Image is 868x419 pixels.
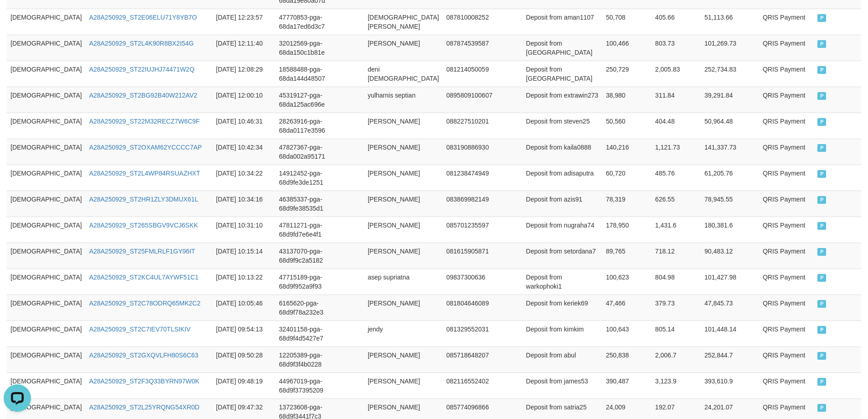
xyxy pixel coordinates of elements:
td: 405.66 [652,9,701,35]
a: A28A250929_ST2KC4UL7AYWF51C1 [89,274,199,281]
td: 6165620-pga-68d9f78a232e3 [275,295,364,321]
span: PAID [817,378,827,386]
td: QRIS Payment [759,61,814,87]
td: 1,121.73 [652,139,701,165]
a: A28A250929_ST25FMLRLF1GY96IT [89,248,195,255]
span: PAID [817,14,827,22]
a: A28A250929_ST2F3Q33BYRN97W0K [89,378,200,385]
a: A28A250929_ST2BG92B40W212AV2 [89,92,197,99]
td: jendy [364,321,443,347]
td: [DATE] 09:50:28 [212,347,275,372]
td: yulharnis septian [364,87,443,113]
a: A28A250929_ST2GXQVLFH80S6C63 [89,352,199,359]
td: 311.84 [652,87,701,113]
td: 718.12 [652,243,701,269]
a: A28A250929_ST2C78ODRQ65MK2C2 [89,300,200,307]
td: 32401158-pga-68d9f4d5427e7 [275,321,364,347]
span: PAID [817,92,827,100]
td: Deposit from kaila0888 [522,139,602,165]
td: Deposit from [GEOGRAPHIC_DATA] [522,35,602,61]
a: A28A250929_ST2L4WP84RSUAZHXT [89,170,200,177]
td: [DEMOGRAPHIC_DATA] [7,191,86,217]
td: [DATE] 10:34:16 [212,191,275,217]
span: PAID [817,274,827,282]
td: 252,734.83 [701,61,759,87]
td: 18588488-pga-68da144d48507 [275,61,364,87]
td: 250,838 [602,347,652,372]
td: 250,729 [602,61,652,87]
td: 2,006.7 [652,347,701,372]
td: 087874539587 [443,35,498,61]
td: [PERSON_NAME] [364,217,443,243]
td: Deposit from steven25 [522,113,602,139]
td: 50,964.48 [701,113,759,139]
td: 404.48 [652,113,701,139]
span: PAID [817,170,827,178]
td: 083869982149 [443,191,498,217]
span: PAID [817,196,827,204]
td: 100,643 [602,321,652,347]
td: 626.55 [652,191,701,217]
td: [DEMOGRAPHIC_DATA] [7,87,86,113]
td: 081804646089 [443,295,498,321]
td: QRIS Payment [759,269,814,295]
td: 47,845.73 [701,295,759,321]
td: 180,381.6 [701,217,759,243]
td: QRIS Payment [759,35,814,61]
td: 78,319 [602,191,652,217]
td: QRIS Payment [759,243,814,269]
td: QRIS Payment [759,113,814,139]
td: [PERSON_NAME] [364,295,443,321]
td: 89,765 [602,243,652,269]
td: 60,720 [602,165,652,191]
td: QRIS Payment [759,139,814,165]
td: QRIS Payment [759,295,814,321]
td: 100,623 [602,269,652,295]
td: [DATE] 10:13:22 [212,269,275,295]
td: 51,113.66 [701,9,759,35]
td: [DEMOGRAPHIC_DATA] [7,165,86,191]
td: 47,466 [602,295,652,321]
span: PAID [817,300,827,308]
td: 47715189-pga-68d9f952a9f93 [275,269,364,295]
td: 379.73 [652,295,701,321]
td: 805.14 [652,321,701,347]
td: QRIS Payment [759,9,814,35]
a: A28A250929_ST2L4K90R8BX2I54G [89,40,194,47]
td: 78,945.55 [701,191,759,217]
td: [DEMOGRAPHIC_DATA] [7,295,86,321]
td: [PERSON_NAME] [364,113,443,139]
td: 28263916-pga-68da0117e3596 [275,113,364,139]
td: 90,483.12 [701,243,759,269]
td: [DATE] 10:42:34 [212,139,275,165]
span: PAID [817,66,827,74]
td: 61,205.76 [701,165,759,191]
td: [DATE] 12:00:10 [212,87,275,113]
td: [DEMOGRAPHIC_DATA] [7,35,86,61]
a: A28A250929_ST2C7IEV70TLSIKIV [89,326,191,333]
td: 50,708 [602,9,652,35]
td: 44967019-pga-68d9f37395209 [275,372,364,398]
span: PAID [817,118,827,126]
td: [DEMOGRAPHIC_DATA] [7,61,86,87]
td: [DEMOGRAPHIC_DATA][PERSON_NAME] [364,9,443,35]
a: A28A250929_ST265SBGV9VCJ6SKK [89,222,198,229]
td: 083190886930 [443,139,498,165]
a: A28A250929_ST22M32RECZ7W6C9F [89,118,200,125]
td: 47811271-pga-68d9fd7e6e4f1 [275,217,364,243]
td: [DEMOGRAPHIC_DATA] [7,269,86,295]
td: 804.98 [652,269,701,295]
td: asep supriatna [364,269,443,295]
td: 0895809100607 [443,87,498,113]
td: QRIS Payment [759,321,814,347]
td: 082116552402 [443,372,498,398]
td: Deposit from kimkim [522,321,602,347]
a: A28A250929_ST2L25YRQNG54XR0D [89,403,200,411]
td: Deposit from james53 [522,372,602,398]
td: [DATE] 10:46:31 [212,113,275,139]
td: 32012569-pga-68da150c1b81e [275,35,364,61]
td: 087810008252 [443,9,498,35]
td: 100,466 [602,35,652,61]
td: Deposit from extrawin273 [522,87,602,113]
td: QRIS Payment [759,191,814,217]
